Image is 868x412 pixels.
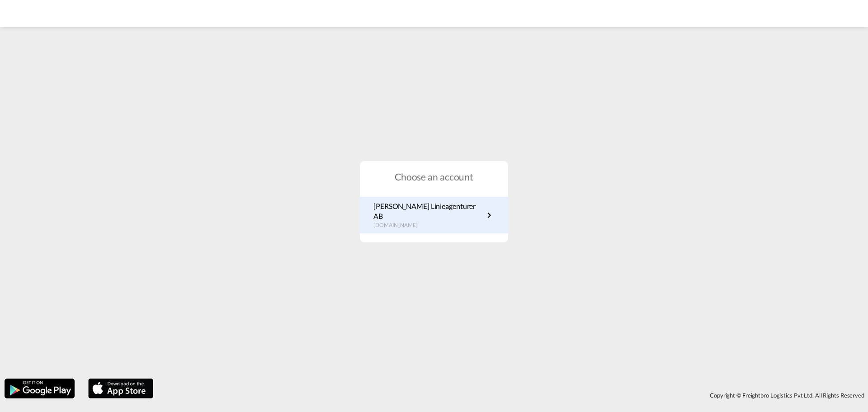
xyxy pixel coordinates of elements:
div: Copyright © Freightbro Logistics Pvt Ltd. All Rights Reserved [158,388,868,403]
a: [PERSON_NAME] Linieagenturer AB[DOMAIN_NAME] [373,201,495,229]
p: [DOMAIN_NAME] [373,222,484,229]
p: [PERSON_NAME] Linieagenturer AB [373,201,484,222]
h1: Choose an account [360,170,508,183]
md-icon: icon-chevron-right [484,210,495,221]
img: google.png [4,378,75,399]
img: apple.png [87,378,154,399]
